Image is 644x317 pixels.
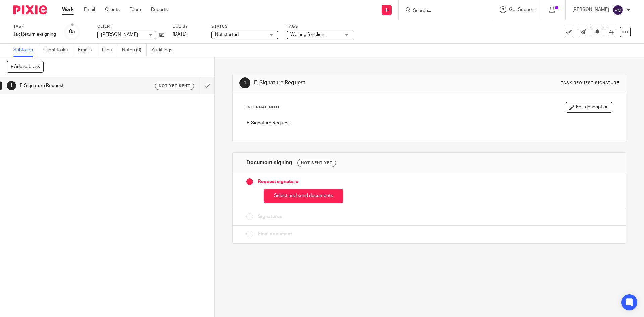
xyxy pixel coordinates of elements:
[173,24,203,29] label: Due by
[122,44,147,57] a: Notes (0)
[43,44,73,57] a: Client tasks
[287,24,354,29] label: Tags
[246,159,292,166] h1: Document signing
[561,80,619,86] div: Task request signature
[412,8,473,14] input: Search
[159,83,190,89] span: Not yet sent
[258,213,282,220] span: Signatures
[290,32,326,37] span: Waiting for client
[13,24,56,29] label: Task
[101,32,138,37] span: [PERSON_NAME]
[13,44,38,57] a: Subtasks
[258,231,292,237] span: Final document
[69,28,76,36] div: 0
[572,6,609,13] p: [PERSON_NAME]
[152,44,177,57] a: Audit logs
[72,30,76,34] small: /1
[566,102,612,113] button: Edit description
[20,81,136,91] h1: E-Signature Request
[62,6,74,13] a: Work
[84,6,95,13] a: Email
[264,189,343,203] button: Select and send documents
[102,44,117,57] a: Files
[130,6,141,13] a: Team
[151,6,168,13] a: Reports
[246,105,281,110] p: Internal Note
[612,5,623,15] img: svg%3E
[297,159,336,167] div: Not sent yet
[239,77,250,88] div: 1
[7,81,16,90] div: 1
[211,24,278,29] label: Status
[509,7,535,12] span: Get Support
[173,32,187,37] span: [DATE]
[247,120,612,126] p: E-Signature Request
[7,61,44,72] button: + Add subtask
[258,178,298,185] span: Request signature
[97,24,164,29] label: Client
[13,5,47,14] img: Pixie
[13,31,56,38] div: Tax Return e-signing
[254,79,444,86] h1: E-Signature Request
[105,6,120,13] a: Clients
[78,44,97,57] a: Emails
[215,32,239,37] span: Not started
